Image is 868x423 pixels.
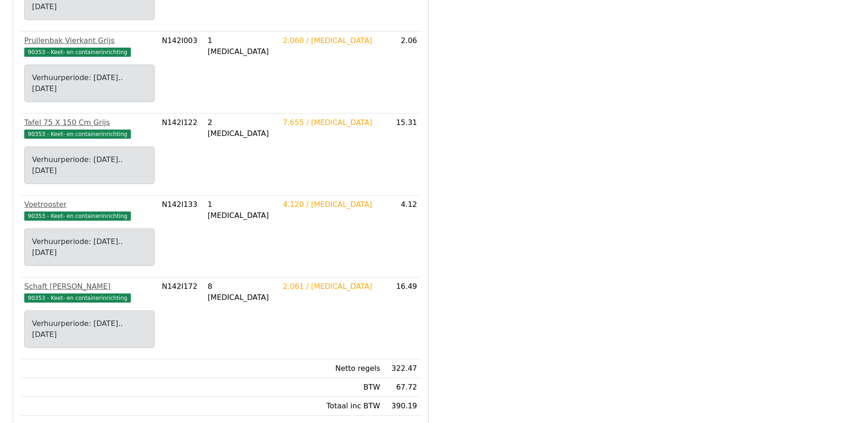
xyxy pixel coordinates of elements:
[279,397,384,416] td: Totaal inc BTW
[279,359,384,378] td: Netto regels
[279,378,384,397] td: BTW
[24,35,155,46] div: Prullenbak Vierkant Grijs
[384,277,421,359] td: 16.49
[283,281,380,292] div: 2.061 / [MEDICAL_DATA]
[384,114,421,195] td: 15.31
[24,48,131,57] span: 90353 - Keet- en containerinrichting
[158,32,204,114] td: N142I003
[208,281,275,303] div: 8 [MEDICAL_DATA]
[24,117,155,128] div: Tafel 75 X 150 Cm Grijs
[208,199,275,221] div: 1 [MEDICAL_DATA]
[24,293,131,303] span: 90353 - Keet- en containerinrichting
[24,281,155,292] div: Schaft [PERSON_NAME]
[24,117,155,139] a: Tafel 75 X 150 Cm Grijs90353 - Keet- en containerinrichting
[384,195,421,277] td: 4.12
[384,378,421,397] td: 67.72
[158,195,204,277] td: N142I133
[24,281,155,303] a: Schaft [PERSON_NAME]90353 - Keet- en containerinrichting
[24,211,131,221] span: 90353 - Keet- en containerinrichting
[24,199,155,210] div: Voetrooster
[283,117,380,128] div: 7.655 / [MEDICAL_DATA]
[158,114,204,195] td: N142I122
[283,35,380,46] div: 2.060 / [MEDICAL_DATA]
[24,199,155,221] a: Voetrooster90353 - Keet- en containerinrichting
[384,32,421,114] td: 2.06
[158,277,204,359] td: N142I172
[384,359,421,378] td: 322.47
[32,236,147,258] div: Verhuurperiode: [DATE]..[DATE]
[32,154,147,176] div: Verhuurperiode: [DATE]..[DATE]
[24,130,131,139] span: 90353 - Keet- en containerinrichting
[208,35,275,57] div: 1 [MEDICAL_DATA]
[32,318,147,340] div: Verhuurperiode: [DATE]..[DATE]
[208,117,275,139] div: 2 [MEDICAL_DATA]
[32,72,147,94] div: Verhuurperiode: [DATE]..[DATE]
[384,397,421,416] td: 390.19
[24,35,155,57] a: Prullenbak Vierkant Grijs90353 - Keet- en containerinrichting
[283,199,380,210] div: 4.120 / [MEDICAL_DATA]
